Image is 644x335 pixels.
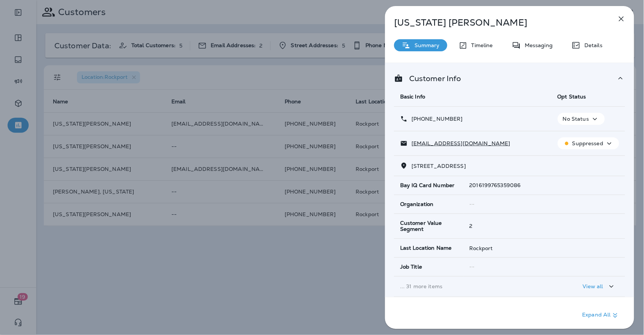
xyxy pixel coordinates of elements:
p: Expand All [582,311,620,320]
span: [STREET_ADDRESS] [411,163,466,169]
p: Timeline [468,42,493,48]
p: No Status [563,116,589,122]
span: Last Location Name [400,245,452,251]
span: Opt Status [558,93,586,100]
p: ... 31 more items [400,283,545,289]
button: Suppressed [558,137,619,149]
button: Expand All [579,309,623,322]
span: Organization [400,201,434,207]
button: View all [580,280,619,294]
p: [EMAIL_ADDRESS][DOMAIN_NAME] [408,140,510,146]
span: -- [470,201,475,207]
span: Rockport [470,245,493,252]
p: View all [583,283,603,289]
p: Customer Info [403,75,461,81]
span: -- [470,263,475,270]
span: Customer Value Segment [400,220,458,233]
span: Job Title [400,264,422,270]
span: Bay IQ Card Number [400,182,455,189]
p: Details [581,42,602,48]
span: Basic Info [400,93,425,100]
p: Suppressed [572,140,603,146]
span: 2 [470,223,473,229]
p: Summary [411,42,440,48]
span: 2016199765359086 [470,182,521,189]
p: [PHONE_NUMBER] [408,116,463,122]
button: No Status [558,113,605,125]
p: Messaging [521,42,553,48]
p: [US_STATE] [PERSON_NAME] [394,17,600,28]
